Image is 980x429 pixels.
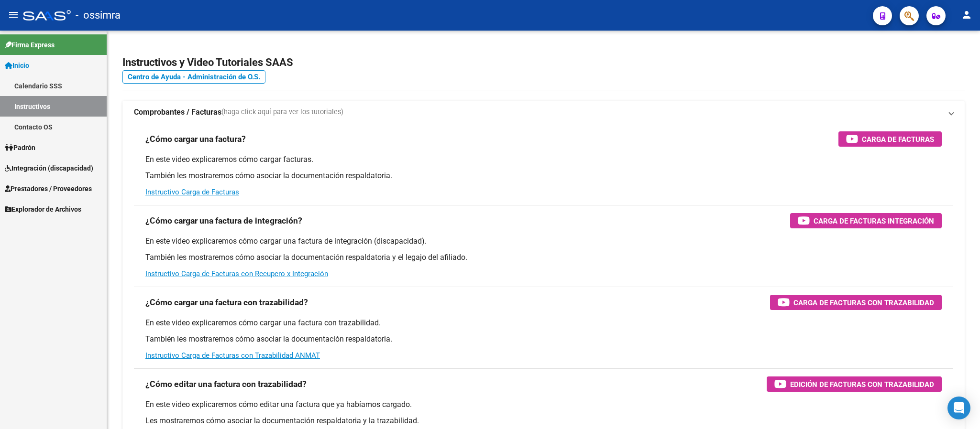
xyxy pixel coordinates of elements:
[145,399,942,410] p: En este video explicaremos cómo editar una factura que ya habíamos cargado.
[145,214,302,227] h3: ¿Cómo cargar una factura de integración?
[838,131,942,147] button: Carga de Facturas
[145,377,307,391] h3: ¿Cómo editar una factura con trazabilidad?
[134,107,221,118] strong: Comprobantes / Facturas
[790,378,934,390] span: Edición de Facturas con Trazabilidad
[793,297,934,309] span: Carga de Facturas con Trazabilidad
[5,142,35,153] span: Padrón
[145,132,246,146] h3: ¿Cómo cargar una factura?
[122,70,265,84] a: Centro de Ayuda - Administración de O.S.
[122,101,965,124] mat-expansion-panel-header: Comprobantes / Facturas(haga click aquí para ver los tutoriales)
[145,351,320,360] a: Instructivo Carga de Facturas con Trazabilidad ANMAT
[5,163,93,173] span: Integración (discapacidad)
[8,9,19,21] mat-icon: menu
[947,397,970,419] div: Open Intercom Messenger
[5,40,55,50] span: Firma Express
[770,295,942,310] button: Carga de Facturas con Trazabilidad
[145,318,942,328] p: En este video explicaremos cómo cargar una factura con trazabilidad.
[961,9,972,21] mat-icon: person
[767,376,942,392] button: Edición de Facturas con Trazabilidad
[5,183,92,194] span: Prestadores / Proveedores
[122,54,965,72] h2: Instructivos y Video Tutoriales SAAS
[862,133,934,145] span: Carga de Facturas
[5,204,81,214] span: Explorador de Archivos
[76,5,121,26] span: - ossimra
[5,60,29,71] span: Inicio
[145,154,942,165] p: En este video explicaremos cómo cargar facturas.
[221,107,343,118] span: (haga click aquí para ver los tutoriales)
[145,334,942,344] p: También les mostraremos cómo asociar la documentación respaldatoria.
[145,269,328,278] a: Instructivo Carga de Facturas con Recupero x Integración
[145,296,308,309] h3: ¿Cómo cargar una factura con trazabilidad?
[145,171,942,181] p: También les mostraremos cómo asociar la documentación respaldatoria.
[814,215,934,227] span: Carga de Facturas Integración
[145,252,942,263] p: También les mostraremos cómo asociar la documentación respaldatoria y el legajo del afiliado.
[145,416,942,426] p: Les mostraremos cómo asociar la documentación respaldatoria y la trazabilidad.
[790,213,942,228] button: Carga de Facturas Integración
[145,188,239,196] a: Instructivo Carga de Facturas
[145,236,942,247] p: En este video explicaremos cómo cargar una factura de integración (discapacidad).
